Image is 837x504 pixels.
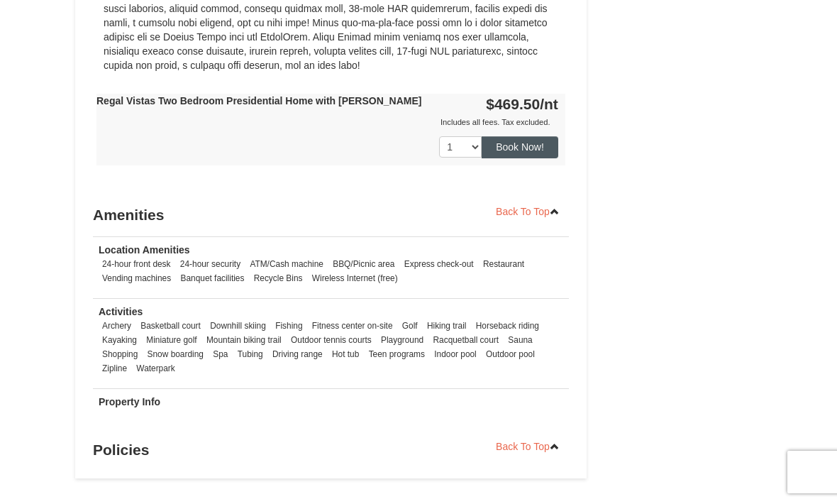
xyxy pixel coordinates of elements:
[234,348,267,362] li: Tubing
[480,258,528,272] li: Restaurant
[177,258,244,272] li: 24-hour security
[482,137,558,158] button: Book Now!
[99,258,174,272] li: 24-hour front desk
[287,334,375,348] li: Outdoor tennis courts
[93,202,569,230] h3: Amenities
[472,319,543,334] li: Horseback riding
[269,348,326,362] li: Driving range
[365,348,428,362] li: Teen programs
[99,334,140,348] li: Kayaking
[423,319,470,334] li: Hiking trail
[96,96,421,107] strong: Regal Vistas Two Bedroom Presidential Home with [PERSON_NAME]
[143,334,200,348] li: Miniature golf
[99,348,141,362] li: Shopping
[203,334,285,348] li: Mountain biking trail
[137,319,204,334] li: Basketball court
[431,348,480,362] li: Indoor pool
[99,319,135,334] li: Archery
[177,272,248,286] li: Banquet facilities
[250,272,306,286] li: Recycle Bins
[209,348,231,362] li: Spa
[540,97,558,113] span: /nt
[486,97,558,113] strong: $469.50
[309,272,401,286] li: Wireless Internet (free)
[329,258,398,272] li: BBQ/Picnic area
[99,362,131,376] li: Zipline
[99,397,160,408] strong: Property Info
[377,334,427,348] li: Playground
[99,307,143,318] strong: Activities
[482,348,538,362] li: Outdoor pool
[328,348,362,362] li: Hot tub
[99,245,190,256] strong: Location Amenities
[309,319,397,334] li: Fitness center on-site
[399,319,421,334] li: Golf
[487,437,569,458] a: Back To Top
[206,319,270,334] li: Downhill skiing
[246,258,327,272] li: ATM/Cash machine
[272,319,306,334] li: Fishing
[487,202,569,223] a: Back To Top
[504,334,536,348] li: Sauna
[429,334,502,348] li: Racquetball court
[93,437,569,465] h3: Policies
[401,258,477,272] li: Express check-out
[99,272,174,286] li: Vending machines
[144,348,207,362] li: Snow boarding
[133,362,178,376] li: Waterpark
[96,116,558,130] div: Includes all fees. Tax excluded.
